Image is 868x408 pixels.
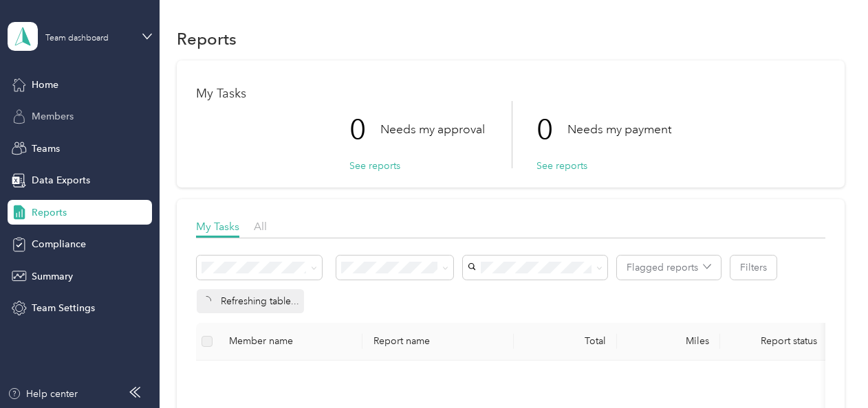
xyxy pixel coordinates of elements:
div: Total [525,335,606,347]
p: Needs my payment [567,121,671,138]
p: Needs my approval [380,121,485,138]
span: Home [32,78,58,92]
span: Data Exports [32,173,90,188]
span: Members [32,109,74,124]
button: See reports [536,159,587,173]
span: All [254,220,267,233]
th: Report name [362,323,514,361]
span: Summary [32,269,73,284]
button: Filters [730,256,777,280]
p: 0 [536,101,567,159]
div: Member name [229,335,351,347]
h1: Reports [177,32,237,46]
button: Flagged reports [617,256,721,280]
span: Teams [32,141,60,156]
h1: My Tasks [196,87,825,101]
button: See reports [349,159,400,173]
button: Help center [8,387,78,401]
span: Report status [731,335,847,347]
div: Refreshing table... [197,289,304,313]
span: Reports [32,205,67,220]
span: Team Settings [32,301,95,315]
th: Member name [218,323,362,361]
span: Compliance [32,237,86,251]
p: 0 [349,101,380,159]
span: My Tasks [196,220,239,233]
iframe: Everlance-gr Chat Button Frame [791,331,868,408]
div: Team dashboard [45,34,109,43]
div: Miles [628,335,709,347]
